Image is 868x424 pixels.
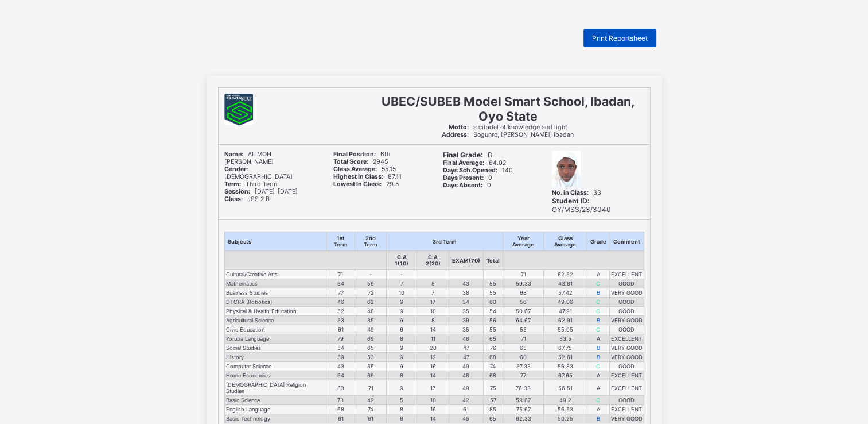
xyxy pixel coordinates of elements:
b: Gender: [224,165,248,173]
td: 60 [483,298,503,307]
td: 8 [417,316,449,325]
th: C.A 2(20) [417,251,449,270]
td: 20 [417,344,449,353]
td: 79 [326,334,355,344]
td: 14 [417,371,449,380]
td: A [587,371,609,380]
span: ALIMOH [PERSON_NAME] [224,151,274,165]
td: 65 [483,334,503,344]
td: GOOD [609,396,644,405]
td: 62 [355,298,386,307]
td: B [587,353,609,362]
td: 73 [326,396,355,405]
td: 68 [483,353,503,362]
td: 6 [386,414,417,423]
td: 59.67 [503,396,543,405]
td: 56.53 [544,405,587,414]
td: 59 [355,279,386,288]
td: C [587,396,609,405]
td: 50.25 [544,414,587,423]
th: 3rd Term [386,232,503,251]
b: Final Average: [443,159,484,167]
td: 76.33 [503,380,543,396]
b: No. in Class: [552,189,589,196]
td: 43 [326,362,355,371]
span: 140 [443,167,513,174]
td: 69 [355,371,386,380]
td: 60 [503,353,543,362]
td: 61 [326,325,355,334]
span: Print Reportsheet [592,34,648,43]
td: 65 [483,414,503,423]
b: Lowest In Class: [333,180,382,188]
span: Third Term [224,180,277,188]
td: 85 [355,316,386,325]
td: 35 [449,325,483,334]
td: B [587,288,609,298]
td: 46 [449,371,483,380]
b: Days Sch.Opened: [443,167,497,174]
td: 57.42 [544,288,587,298]
td: 8 [386,334,417,344]
td: 39 [449,316,483,325]
td: 49.06 [544,298,587,307]
td: 65 [503,344,543,353]
td: 65 [355,344,386,353]
td: VERY GOOD [609,414,644,423]
td: 59 [326,353,355,362]
th: C.A 1(10) [386,251,417,270]
th: Class Average [544,232,587,251]
td: 8 [386,371,417,380]
td: History [224,353,326,362]
td: 55 [355,362,386,371]
td: 38 [449,288,483,298]
td: [DEMOGRAPHIC_DATA] Religion Studies [224,380,326,396]
td: Mathematics [224,279,326,288]
td: 10 [417,307,449,316]
span: 6th [333,151,390,158]
td: Cultural/Creative Arts [224,270,326,279]
td: 9 [386,298,417,307]
td: Computer Science [224,362,326,371]
td: 9 [386,307,417,316]
td: C [587,298,609,307]
td: B [587,414,609,423]
td: 57.33 [503,362,543,371]
td: Yoruba Language [224,334,326,344]
b: Name: [224,151,243,158]
td: Civic Education [224,325,326,334]
th: 2nd Term [355,232,386,251]
b: Class: [224,195,243,203]
td: B [587,316,609,325]
td: 54 [326,344,355,353]
td: 6 [386,325,417,334]
td: A [587,405,609,414]
td: Agricultural Science [224,316,326,325]
td: 11 [417,334,449,344]
td: 46 [449,334,483,344]
td: 67.65 [544,371,587,380]
b: Motto: [449,124,469,131]
td: 77 [326,288,355,298]
td: C [587,279,609,288]
td: 52.61 [544,353,587,362]
b: Session: [224,188,250,195]
td: VERY GOOD [609,288,644,298]
td: 61 [355,414,386,423]
span: [DATE]-[DATE] [224,188,298,195]
td: 71 [326,270,355,279]
td: 74 [483,362,503,371]
td: Basic Science [224,396,326,405]
td: 55.05 [544,325,587,334]
td: EXCELLENT [609,270,644,279]
td: GOOD [609,298,644,307]
td: 10 [386,288,417,298]
td: 55 [483,279,503,288]
b: Term: [224,180,241,188]
th: 1st Term [326,232,355,251]
td: 56.51 [544,380,587,396]
td: VERY GOOD [609,316,644,325]
td: 69 [355,334,386,344]
td: 55 [483,325,503,334]
td: 56 [503,298,543,307]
